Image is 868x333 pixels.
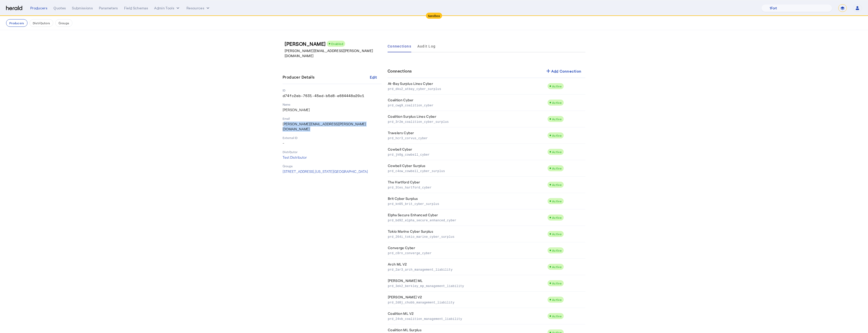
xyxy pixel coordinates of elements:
p: prd_jk0g_cowbell_cyber [388,152,545,157]
p: prd_c4ow_cowbell_cyber_surplus [388,168,545,173]
p: prd_3tes_hartford_cyber [388,185,545,190]
p: [PERSON_NAME][EMAIL_ADDRESS][PERSON_NAME][DOMAIN_NAME] [283,122,382,132]
p: - [283,141,382,146]
span: [STREET_ADDRESS], [US_STATE][GEOGRAPHIC_DATA] [283,169,368,174]
button: internal dropdown menu [154,6,180,11]
td: Elpha Secure Enhanced Cyber [388,209,547,226]
span: Active [552,232,562,236]
div: Add Connection [545,68,582,74]
td: Travelers Cyber [388,127,547,144]
button: Producers [6,19,28,27]
p: prd_c8rn_converge_cyber [388,250,545,255]
td: Tokio Marine Cyber Surplus [388,226,547,242]
p: prd_2d8j_chubb_management_liability [388,300,545,305]
img: Herald Logo [6,6,22,11]
p: prd_bd92_elpha_secure_enhanced_cyber [388,218,545,223]
td: Coalition ML V2 [388,308,547,324]
td: The Hartford Cyber [388,177,547,193]
p: prd_264i_tokio_marine_cyber_surplus [388,234,545,239]
span: Audit Log [417,44,436,48]
p: prd_24vb_coalition_management_liability [388,316,545,321]
p: ID [283,88,382,92]
p: prd_2ar3_arch_management_liability [388,267,545,272]
div: Submissions [72,6,93,11]
div: Producers [30,6,47,11]
p: Name [283,102,382,106]
button: Add Connection [541,66,586,76]
td: Brit Cyber Surplus [388,193,547,209]
p: [PERSON_NAME][EMAIL_ADDRESS][PERSON_NAME][DOMAIN_NAME] [285,48,384,58]
p: [PERSON_NAME] [283,107,382,112]
span: Active [552,314,562,318]
p: Distributor [283,150,382,154]
p: External ID [283,136,382,140]
button: Groups [55,19,72,27]
td: At-Bay Surplus Lines Cyber [388,78,547,94]
span: Active [552,249,562,252]
div: Edit [370,75,377,80]
button: Resources dropdown menu [186,6,210,11]
td: Cowbell Cyber Surplus [388,160,547,177]
button: Distributors [30,19,53,27]
div: Parameters [99,6,118,11]
h4: Connections [388,68,412,74]
button: Edit [365,73,382,82]
h3: [PERSON_NAME] [285,40,384,47]
p: prd_hcr3_corvus_cyber [388,135,545,140]
p: d74fc2eb-7631-45ed-b5d8-e684448a20c1 [283,93,382,98]
span: Connections [388,44,411,48]
td: [PERSON_NAME] V2 [388,292,547,308]
td: [PERSON_NAME] ML [388,275,547,292]
p: prd_3ek2_berkley_mp_management_liability [388,283,545,288]
div: Quotes [53,6,66,11]
h4: Producer Details [283,74,316,80]
span: Active [552,134,562,137]
td: Cowbell Cyber [388,144,547,160]
p: Test Distributor [283,155,382,160]
td: Converge Cyber [388,242,547,259]
span: Active [552,298,562,301]
span: Active [552,117,562,121]
a: Connections [388,40,411,52]
span: Active [552,281,562,285]
p: prd_kn05_brit_cyber_surplus [388,201,545,206]
div: Field Schemas [124,6,148,11]
td: Coalition Surplus Lines Cyber [388,111,547,127]
span: Active [552,265,562,269]
span: Enabled [331,42,343,45]
span: Active [552,216,562,219]
span: Active [552,166,562,170]
span: Active [552,199,562,203]
td: Arch ML V2 [388,259,547,275]
p: Groups [283,164,382,168]
p: prd_3r2m_coalition_cyber_surplus [388,119,545,124]
td: Coalition Cyber [388,94,547,111]
p: Email [283,116,382,121]
span: Active [552,183,562,186]
span: Active [552,101,562,104]
p: prd_cwg9_coalition_cyber [388,103,545,108]
span: Active [552,150,562,154]
mat-icon: add [545,68,551,74]
div: Sandbox [426,13,442,19]
a: Audit Log [417,40,436,52]
span: Active [552,84,562,88]
p: prd_dku2_atbay_cyber_surplus [388,86,545,91]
